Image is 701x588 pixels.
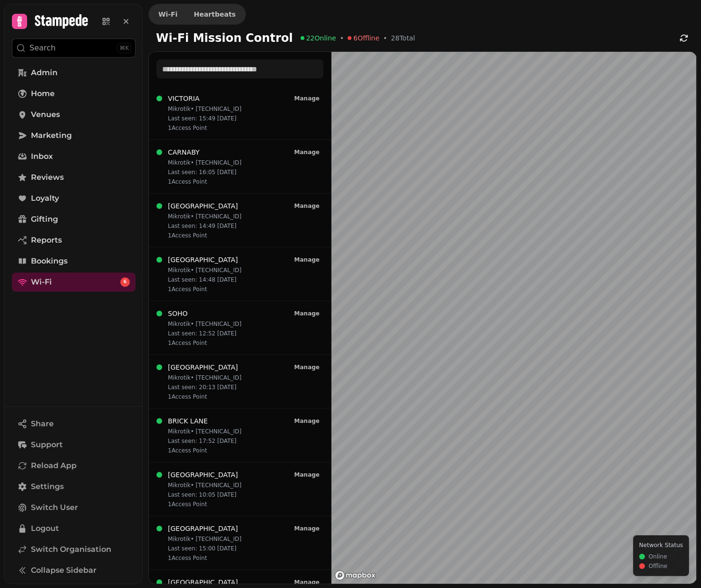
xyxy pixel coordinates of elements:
[291,94,323,103] button: Manage
[31,544,111,555] span: Switch Organisation
[294,257,320,263] span: Manage
[168,393,242,401] p: 1 Access Point
[12,210,136,229] a: Gifting
[31,151,53,162] span: Inbox
[168,339,242,347] p: 1 Access Point
[168,276,242,284] p: Last seen: 14:48 [DATE]
[31,214,58,225] span: Gifting
[31,193,59,204] span: Loyalty
[294,311,320,316] span: Manage
[340,33,344,43] span: •
[12,519,136,538] button: Logout
[294,418,320,424] span: Manage
[294,579,320,585] span: Manage
[168,309,242,318] h3: SOHO
[168,320,242,328] p: Mikrotik • [TECHNICAL_ID]
[168,554,242,562] p: 1 Access Point
[168,147,242,157] h3: CARNABY
[168,178,242,186] p: 1 Access Point
[391,33,415,43] span: 28 Total
[168,255,242,265] h3: [GEOGRAPHIC_DATA]
[168,266,242,274] p: Mikrotik • [TECHNICAL_ID]
[12,414,136,433] button: Share
[31,460,77,471] span: Reload App
[124,279,127,285] span: 6
[168,124,242,132] p: 1 Access Point
[291,524,323,533] button: Manage
[168,383,242,391] p: Last seen: 20:13 [DATE]
[12,561,136,580] button: Collapse Sidebar
[168,447,242,454] p: 1 Access Point
[294,526,320,531] span: Manage
[168,578,242,587] h3: [GEOGRAPHIC_DATA]
[294,149,320,155] span: Manage
[168,222,242,230] p: Last seen: 14:49 [DATE]
[331,52,696,584] canvas: Map
[151,7,185,22] a: Wi-Fi
[291,147,323,157] button: Manage
[383,33,387,43] span: •
[639,541,683,549] h4: Network Status
[168,500,242,508] p: 1 Access Point
[168,363,242,372] h3: [GEOGRAPHIC_DATA]
[168,115,242,122] p: Last seen: 15:49 [DATE]
[168,168,242,176] p: Last seen: 16:05 [DATE]
[168,481,242,489] p: Mikrotik • [TECHNICAL_ID]
[12,456,136,475] button: Reload App
[12,273,136,292] a: Wi-Fi6
[12,231,136,250] a: Reports
[168,285,242,293] p: 1 Access Point
[194,11,235,18] span: Heartbeats
[168,416,242,426] h3: BRICK LANE
[31,418,54,430] span: Share
[12,540,136,559] a: Switch Organisation
[294,96,320,101] span: Manage
[31,172,64,183] span: Reviews
[334,570,376,581] a: Mapbox logo
[291,363,323,372] button: Manage
[31,565,97,576] span: Collapse Sidebar
[31,502,78,513] span: Switch User
[12,147,136,166] a: Inbox
[168,330,242,337] p: Last seen: 12:52 [DATE]
[168,470,242,480] h3: [GEOGRAPHIC_DATA]
[291,309,323,318] button: Manage
[29,42,56,54] p: Search
[31,255,68,267] span: Bookings
[31,523,59,534] span: Logout
[168,491,242,499] p: Last seen: 10:05 [DATE]
[291,255,323,265] button: Manage
[291,470,323,480] button: Manage
[168,213,242,220] p: Mikrotik • [TECHNICAL_ID]
[306,33,336,43] span: 22 Online
[294,203,320,209] span: Manage
[186,6,243,22] button: Heartbeats
[291,201,323,211] button: Manage
[31,130,72,141] span: Marketing
[649,553,667,560] span: Online
[31,439,63,451] span: Support
[168,105,242,113] p: Mikrotik • [TECHNICAL_ID]
[291,416,323,426] button: Manage
[12,63,136,82] a: Admin
[168,524,242,533] h3: [GEOGRAPHIC_DATA]
[12,477,136,496] a: Settings
[12,39,136,58] button: Search⌘K
[12,84,136,103] a: Home
[12,168,136,187] a: Reviews
[168,232,242,239] p: 1 Access Point
[649,562,667,570] span: Offline
[168,437,242,445] p: Last seen: 17:52 [DATE]
[12,252,136,271] a: Bookings
[31,276,52,288] span: Wi-Fi
[12,498,136,517] button: Switch User
[168,374,242,382] p: Mikrotik • [TECHNICAL_ID]
[31,88,55,99] span: Home
[294,472,320,478] span: Manage
[12,105,136,124] a: Venues
[12,435,136,454] button: Support
[31,481,64,492] span: Settings
[168,159,242,167] p: Mikrotik • [TECHNICAL_ID]
[31,235,62,246] span: Reports
[117,43,131,53] div: ⌘K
